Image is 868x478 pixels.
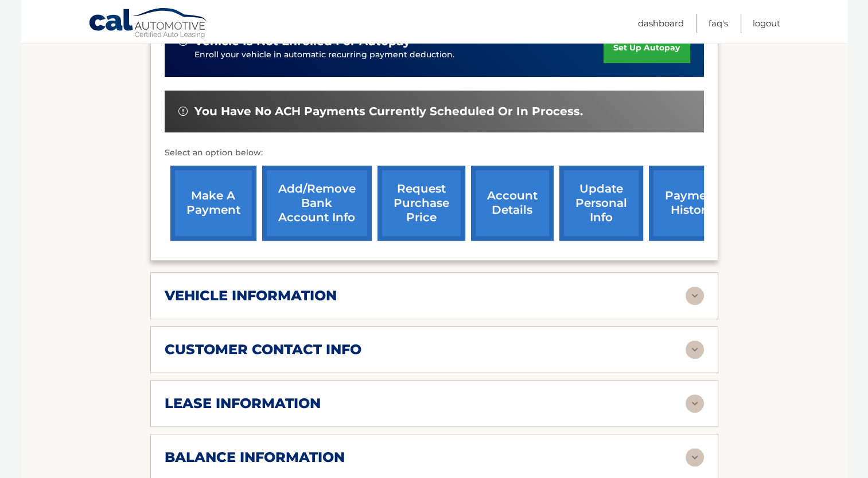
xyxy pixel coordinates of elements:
[165,395,321,412] h2: lease information
[559,166,643,241] a: update personal info
[709,14,728,33] a: FAQ's
[686,287,704,305] img: accordion-rest.svg
[262,166,372,241] a: Add/Remove bank account info
[638,14,684,33] a: Dashboard
[170,166,256,241] a: make a payment
[165,449,345,466] h2: balance information
[88,7,209,41] a: Cal Automotive
[165,341,361,358] h2: customer contact info
[165,287,337,304] h2: vehicle information
[604,33,690,63] a: set up autopay
[649,166,735,241] a: payment history
[686,340,704,359] img: accordion-rest.svg
[377,166,465,241] a: request purchase price
[686,448,704,467] img: accordion-rest.svg
[753,14,780,33] a: Logout
[178,107,188,116] img: alert-white.svg
[194,49,604,61] p: Enroll your vehicle in automatic recurring payment deduction.
[686,394,704,413] img: accordion-rest.svg
[165,146,704,160] p: Select an option below:
[194,104,583,119] span: You have no ACH payments currently scheduled or in process.
[471,166,554,241] a: account details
